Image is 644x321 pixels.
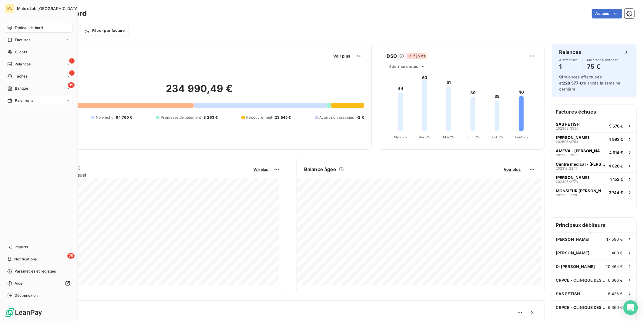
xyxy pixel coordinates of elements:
[34,83,364,101] h2: 234 990,49 €
[552,146,636,159] button: AMEVA - [PERSON_NAME]202506-38094 914 €
[556,305,608,310] span: CRPCE - CLINIQUE DES CHAMPS ELYSEES
[15,61,31,67] span: Relances
[15,49,27,55] span: Clients
[252,167,270,172] button: Voir plus
[559,48,581,56] h6: Relances
[556,148,607,153] span: AMEVA - [PERSON_NAME]
[407,53,427,59] span: 5 jours
[394,135,407,139] tspan: Mars 25
[607,237,623,242] span: 17 590 €
[15,244,28,250] span: Imports
[556,278,608,283] span: CRPCE - CLINIQUE DES CHAMPS ELYSEES
[556,175,589,180] span: [PERSON_NAME]
[5,59,72,69] a: 1Relances
[17,6,79,11] span: Matex Lab [GEOGRAPHIC_DATA]
[5,308,42,317] img: Logo LeanPay
[96,115,113,120] span: Non-échu
[5,242,72,252] a: Imports
[5,96,72,105] a: Paiements
[556,135,589,140] span: [PERSON_NAME]
[556,162,606,167] span: Centre médical - [PERSON_NAME]
[559,74,621,91] span: relances effectuées et relancés la semaine dernière.
[14,256,37,262] span: Notifications
[556,167,577,170] span: 202312-2241
[203,115,218,120] span: 3 263 €
[69,70,75,76] span: 1
[552,218,636,232] h6: Principaux débiteurs
[5,71,72,81] a: 1Tâches
[556,140,578,144] span: 202505-3784
[161,115,201,120] span: Promesse de paiement
[467,135,479,139] tspan: Juin 25
[609,137,623,142] span: 4 993 €
[15,86,28,91] span: Banque
[606,264,623,269] span: 10 464 €
[559,74,563,79] span: 91
[556,122,580,127] span: SAS FETISH
[609,124,623,128] span: 5 676 €
[15,74,28,79] span: Tâches
[552,172,636,186] button: [PERSON_NAME]202405-27734 152 €
[587,58,618,62] span: Montant à relancer
[79,26,129,35] button: Filtrer par facture
[556,250,590,255] span: [PERSON_NAME]
[15,25,43,31] span: Tableau de bord
[68,82,75,88] span: 15
[491,135,503,139] tspan: Juil. 25
[608,278,623,283] span: 6 686 €
[69,58,75,64] span: 1
[552,132,636,146] button: [PERSON_NAME]202505-37844 993 €
[116,115,132,120] span: 94 760 €
[609,177,623,182] span: 4 152 €
[5,23,72,33] a: Tableau de bord
[609,150,623,155] span: 4 914 €
[556,180,578,184] span: 202405-2773
[246,115,272,120] span: Recouvrement
[356,115,364,120] span: -2 €
[587,62,618,71] h4: 75 €
[275,115,291,120] span: 23 545 €
[5,266,72,276] a: Paramètres et réglages
[5,4,15,13] div: ML
[5,279,72,288] a: Aide
[556,153,579,157] span: 202506-3809
[552,186,636,199] button: MONSIEUR [PERSON_NAME]202505-37963 744 €
[504,167,521,172] span: Voir plus
[556,237,590,242] span: [PERSON_NAME]
[556,193,578,197] span: 202505-3796
[552,159,636,172] button: Centre médical - [PERSON_NAME]202312-22414 826 €
[15,98,33,103] span: Paiements
[552,119,636,132] button: SAS FETISH202503-35565 676 €
[592,9,622,18] button: Actions
[5,35,72,45] a: Factures
[623,300,638,315] div: Open Intercom Messenger
[559,62,577,71] h4: 1
[67,253,75,259] span: 75
[609,190,623,195] span: 3 744 €
[608,305,623,310] span: 6 366 €
[15,37,30,43] span: Factures
[5,47,72,57] a: Clients
[563,81,582,85] span: 228 577 €
[15,281,23,286] span: Aide
[608,291,623,296] span: 6 426 €
[304,166,337,173] h6: Balance âgée
[515,135,528,139] tspan: Août 25
[559,58,577,62] span: À effectuer
[387,52,397,60] h6: DSO
[15,269,56,274] span: Paramètres et réglages
[333,54,350,58] span: Voir plus
[419,135,430,139] tspan: Avr. 25
[502,167,522,172] button: Voir plus
[552,104,636,119] h6: Factures échues
[556,188,606,193] span: MONSIEUR [PERSON_NAME]
[609,164,623,168] span: 4 826 €
[331,53,352,59] button: Voir plus
[5,84,72,93] a: 15Banque
[556,264,595,269] span: Dr [PERSON_NAME]
[34,172,249,178] span: Chiffre d'affaires mensuel
[253,167,268,172] span: Voir plus
[556,291,580,296] span: SAS FETISH
[607,250,623,255] span: 11 400 €
[15,293,38,298] span: Déconnexion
